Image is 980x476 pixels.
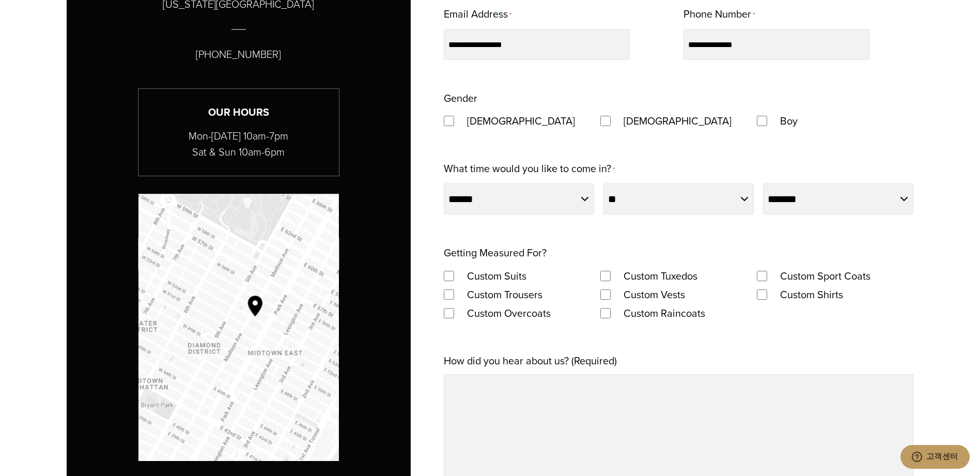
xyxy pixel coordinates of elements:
[613,285,695,304] label: Custom Vests
[457,267,537,285] label: Custom Suits
[457,112,585,130] label: [DEMOGRAPHIC_DATA]
[770,112,808,130] label: Boy
[613,304,715,323] label: Custom Raincoats
[613,267,708,285] label: Custom Tuxedos
[138,194,339,461] img: Google map with pin showing Alan David location at Madison Avenue & 53rd Street NY
[770,267,881,285] label: Custom Sport Coats
[683,5,755,25] label: Phone Number
[138,128,339,160] p: Mon-[DATE] 10am-7pm Sat & Sun 10am-6pm
[900,445,970,471] iframe: 상담사 중 한 명과 채팅할 수 있는 위젯을 엽니다.
[444,159,615,179] label: What time would you like to come in?
[613,112,742,130] label: [DEMOGRAPHIC_DATA]
[444,5,511,25] label: Email Address
[138,104,339,120] h3: Our Hours
[196,46,281,63] p: [PHONE_NUMBER]
[444,351,617,370] label: How did you hear about us? (Required)
[457,304,561,323] label: Custom Overcoats
[770,285,853,304] label: Custom Shirts
[444,89,477,108] legend: Gender
[444,243,547,262] legend: Getting Measured For?
[138,194,339,461] a: Map to Alan David Custom
[457,285,553,304] label: Custom Trousers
